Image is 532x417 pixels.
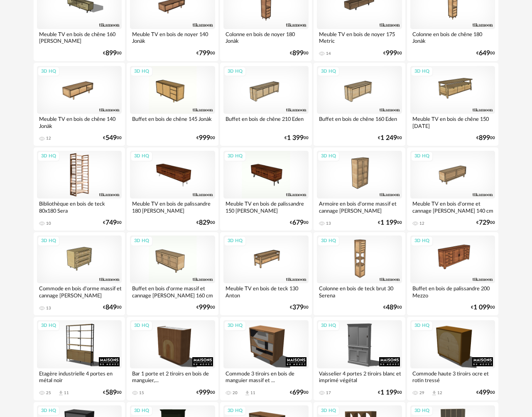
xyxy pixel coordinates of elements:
div: € 00 [383,51,402,56]
div: Buffet en bois de chêne 210 Eden [223,114,309,130]
a: 3D HQ Buffet en bois de chêne 210 Eden €1 39900 [220,63,312,146]
span: Download icon [58,390,64,396]
div: Bibliothèque en bois de teck 80x180 Sera [37,199,122,215]
div: 3D HQ [130,236,153,246]
div: 3D HQ [411,236,433,246]
a: 3D HQ Armoire en bois d'orme massif et cannage [PERSON_NAME] 13 €1 19900 [314,147,405,231]
div: Commode en bois d'orme massif et cannage [PERSON_NAME] [37,283,122,300]
a: 3D HQ Meuble TV en bois de chêne 150 [DATE] €89900 [407,63,499,146]
a: 3D HQ Etagère industrielle 4 portes en métal noir 25 Download icon 11 €58900 [34,317,125,400]
a: 3D HQ Bibliothèque en bois de teck 80x180 Sera 10 €74900 [34,147,125,231]
div: € 00 [378,390,402,395]
span: 899 [292,51,304,56]
div: Meuble TV en bois de noyer 175 Metric [317,29,402,46]
div: 3D HQ [317,236,340,246]
div: € 00 [290,51,309,56]
div: 11 [250,390,255,395]
div: € 00 [103,51,122,56]
div: Buffet en bois de palissandre 200 Mezzo [410,283,495,300]
div: Commode haute 3 tiroirs ocre et rotin tressé [410,368,495,385]
a: 3D HQ Commode en bois d'orme massif et cannage [PERSON_NAME] 13 €84900 [34,232,125,315]
div: 10 [46,221,51,226]
div: € 00 [196,220,215,226]
div: Colonne en bois de teck brut 30 Serena [317,283,402,300]
a: 3D HQ Meuble TV en bois de palissandre 150 [PERSON_NAME] €67900 [220,147,312,231]
a: 3D HQ Buffet en bois de palissandre 200 Mezzo €1 09900 [407,232,499,315]
div: Vaisselier 4 portes 2 tiroirs blanc et imprimé végétal [317,368,402,385]
a: 3D HQ Buffet en bois d'orme massif et cannage [PERSON_NAME] 160 cm €99900 [127,232,218,315]
div: Colonne en bois de noyer 180 Jonàk [223,29,309,46]
span: 499 [479,390,490,395]
div: Meuble TV en bois de chêne 140 Jonàk [37,114,122,130]
div: 14 [326,51,331,56]
span: Download icon [431,390,437,396]
div: 25 [46,390,51,395]
div: 3D HQ [317,151,340,162]
a: 3D HQ Meuble TV en bois d'orme et cannage [PERSON_NAME] 140 cm 12 €72900 [407,147,499,231]
div: 3D HQ [411,66,433,77]
div: 3D HQ [224,66,246,77]
div: 3D HQ [37,406,60,416]
div: € 00 [471,305,495,310]
div: € 00 [476,220,495,226]
a: 3D HQ Meuble TV en bois de chêne 140 Jonàk 12 €54900 [34,63,125,146]
div: 3D HQ [37,151,60,162]
div: Meuble TV en bois de chêne 150 [DATE] [410,114,495,130]
div: Armoire en bois d'orme massif et cannage [PERSON_NAME] [317,199,402,215]
div: 3D HQ [411,151,433,162]
div: 12 [437,390,442,395]
div: 3D HQ [37,321,60,331]
a: 3D HQ Meuble TV en bois de palissandre 180 [PERSON_NAME] €82900 [127,147,218,231]
span: 1 249 [380,135,397,141]
div: 3D HQ [411,406,433,416]
div: € 00 [196,305,215,310]
div: 3D HQ [317,406,340,416]
div: 3D HQ [317,66,340,77]
span: 1 099 [473,305,490,310]
div: 3D HQ [130,321,153,331]
span: 589 [105,390,117,395]
span: 379 [292,305,304,310]
div: 3D HQ [37,236,60,246]
div: € 00 [103,305,122,310]
span: 799 [199,51,210,56]
span: 899 [479,135,490,141]
div: € 00 [378,135,402,141]
div: Commode 3 tiroirs en bois de manguier massif et ... [223,368,309,385]
div: € 00 [476,135,495,141]
div: € 00 [290,390,309,395]
div: 20 [233,390,238,395]
div: Buffet en bois d'orme massif et cannage [PERSON_NAME] 160 cm [130,283,215,300]
span: 679 [292,220,304,226]
div: 29 [419,390,424,395]
div: € 00 [196,51,215,56]
div: € 00 [103,390,122,395]
a: 3D HQ Commode haute 3 tiroirs ocre et rotin tressé 29 Download icon 12 €49900 [407,317,499,400]
span: 999 [199,135,210,141]
div: 3D HQ [411,321,433,331]
span: 999 [199,305,210,310]
span: 899 [105,51,117,56]
span: 549 [105,135,117,141]
span: 829 [199,220,210,226]
a: 3D HQ Colonne en bois de teck brut 30 Serena €48900 [314,232,405,315]
div: 3D HQ [317,321,340,331]
div: Bar 1 porte et 2 tiroirs en bois de manguier,... [130,368,215,385]
a: 3D HQ Commode 3 tiroirs en bois de manguier massif et ... 20 Download icon 11 €69900 [220,317,312,400]
div: Meuble TV en bois de noyer 140 Jonàk [130,29,215,46]
div: Buffet en bois de chêne 145 Jonàk [130,114,215,130]
span: 749 [105,220,117,226]
div: 3D HQ [224,406,246,416]
span: 1 199 [380,220,397,226]
div: € 00 [383,305,402,310]
div: € 00 [103,220,122,226]
div: € 00 [284,135,309,141]
span: 999 [386,51,397,56]
span: 699 [292,390,304,395]
span: 849 [105,305,117,310]
div: Meuble TV en bois de palissandre 150 [PERSON_NAME] [223,199,309,215]
div: € 00 [290,305,309,310]
span: Download icon [244,390,250,396]
div: 3D HQ [224,236,246,246]
div: € 00 [476,51,495,56]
